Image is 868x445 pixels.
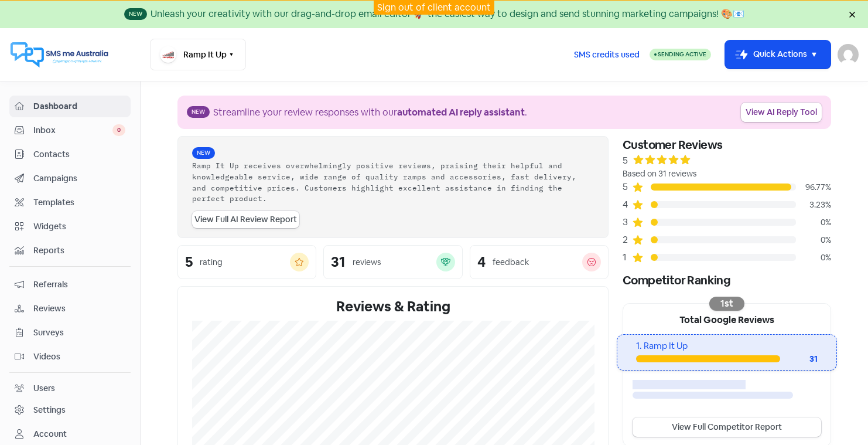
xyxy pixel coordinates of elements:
[192,211,299,228] a: View Full AI Review Report
[623,180,632,194] div: 5
[725,40,831,69] button: Quick Actions
[623,154,628,168] div: 5
[623,304,831,334] div: Total Google Reviews
[9,216,131,237] a: Widgets
[200,256,223,269] div: rating
[650,47,711,62] a: Sending Active
[741,103,822,122] a: View AI Reply Tool
[9,346,131,368] a: Videos
[185,255,193,269] div: 5
[9,240,131,261] a: Reports
[9,399,131,421] a: Settings
[33,382,55,395] div: Users
[9,378,131,399] a: Users
[796,199,831,211] div: 3.23%
[9,423,131,445] a: Account
[477,255,486,269] div: 4
[177,245,316,279] a: 5rating
[493,256,529,269] div: feedback
[709,297,744,311] div: 1st
[213,106,527,120] div: Streamline your review responses with our .
[192,296,594,317] div: Reviews & Rating
[397,106,525,118] b: automated AI reply assistant
[9,298,131,320] a: Reviews
[112,124,125,136] span: 0
[33,244,125,257] span: Reports
[331,255,346,269] div: 31
[33,404,66,416] div: Settings
[33,428,67,440] div: Account
[574,49,640,61] span: SMS credits used
[187,106,210,118] span: New
[633,417,821,437] a: View Full Competitor Report
[33,220,125,233] span: Widgets
[470,245,609,279] a: 4feedback
[623,215,632,229] div: 3
[33,351,125,363] span: Videos
[623,233,632,247] div: 2
[658,50,706,58] span: Sending Active
[353,256,381,269] div: reviews
[9,168,131,189] a: Campaigns
[150,39,246,70] button: Ramp It Up
[623,198,632,212] div: 4
[192,160,594,204] div: Ramp It Up receives overwhelmingly positive reviews, praising their helpful and knowledgeable ser...
[33,124,112,137] span: Inbox
[33,196,125,209] span: Templates
[377,1,491,13] a: Sign out of client account
[623,136,831,154] div: Customer Reviews
[9,322,131,344] a: Surveys
[323,245,462,279] a: 31reviews
[33,327,125,339] span: Surveys
[623,168,831,180] div: Based on 31 reviews
[9,96,131,117] a: Dashboard
[623,250,632,264] div: 1
[780,353,818,365] div: 31
[796,234,831,246] div: 0%
[9,274,131,295] a: Referrals
[9,144,131,165] a: Contacts
[192,147,215,159] span: New
[33,148,125,161] span: Contacts
[838,44,859,65] img: User
[796,252,831,264] div: 0%
[9,120,131,141] a: Inbox 0
[564,47,650,60] a: SMS credits used
[636,339,817,353] div: 1. Ramp It Up
[796,181,831,193] div: 96.77%
[623,271,831,289] div: Competitor Ranking
[33,278,125,291] span: Referrals
[33,172,125,185] span: Campaigns
[796,216,831,229] div: 0%
[33,303,125,315] span: Reviews
[9,192,131,213] a: Templates
[33,100,125,113] span: Dashboard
